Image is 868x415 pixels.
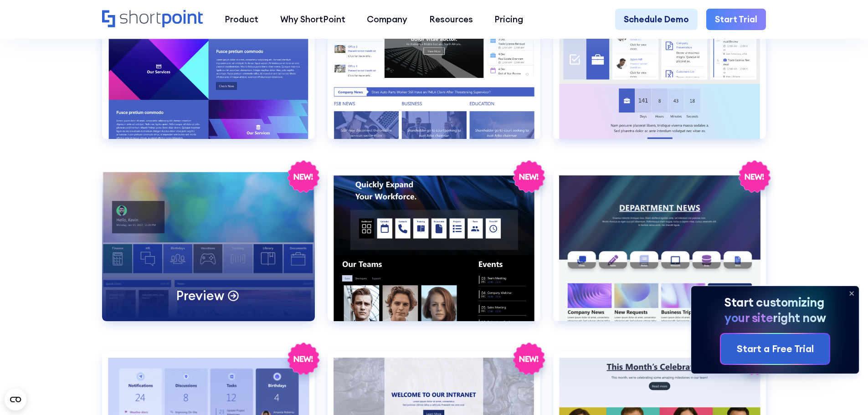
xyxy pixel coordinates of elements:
a: Pricing [484,9,534,31]
div: Resources [429,13,473,26]
iframe: Chat Widget [822,371,868,415]
a: Start Trial [706,9,766,31]
a: Home [102,10,203,29]
div: Start a Free Trial [737,342,814,356]
a: Schedule Demo [615,9,698,31]
button: Open CMP widget [5,389,26,410]
a: HR 5 [328,169,540,338]
div: Product [225,13,258,26]
div: Pricing [494,13,523,26]
a: Resources [418,9,484,31]
div: Company [367,13,407,26]
a: HR 4Preview [102,169,315,338]
a: Company [356,9,418,31]
p: Preview [176,287,224,304]
a: Why ShortPoint [269,9,356,31]
a: Start a Free Trial [721,334,829,364]
div: Why ShortPoint [280,13,345,26]
a: HR 6 [553,169,766,338]
a: Product [214,9,269,31]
